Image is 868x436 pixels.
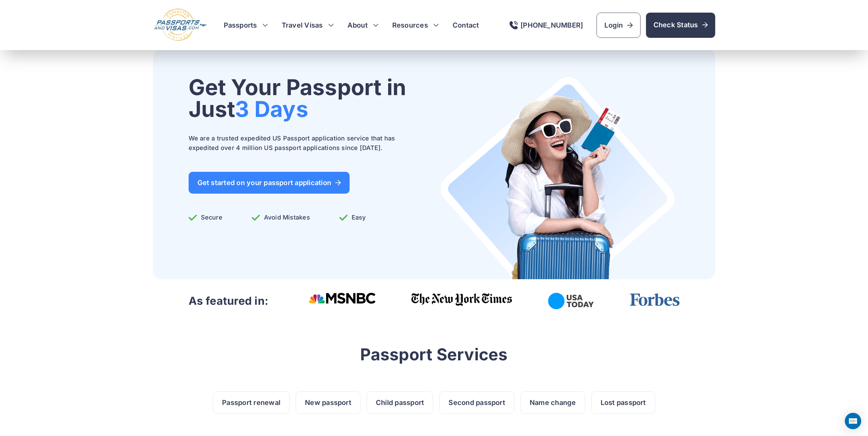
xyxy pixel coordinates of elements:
a: Get started on your passport application [189,172,350,194]
a: Name change [520,391,585,414]
img: Msnbc [309,293,376,304]
h3: Travel Visas [282,20,334,30]
span: Check Status [653,20,708,30]
h3: As featured in: [189,294,269,308]
a: About [348,20,368,30]
span: Login [604,20,632,30]
div: Open Intercom Messenger [845,413,861,429]
h1: Get Your Passport in Just [189,76,407,120]
h3: Passports [224,20,268,30]
a: Passport renewal [213,391,290,414]
img: The New York Times [411,293,513,306]
img: USA Today [548,293,594,309]
p: Avoid Mistakes [252,213,310,222]
a: Lost passport [591,391,655,414]
p: We are a trusted expedited US Passport application service that has expedited over 4 million US p... [189,134,407,153]
p: Easy [339,213,366,222]
img: Forbes [629,293,680,306]
h2: Passport Services [189,345,680,364]
a: [PHONE_NUMBER] [510,21,583,29]
a: Check Status [646,13,715,38]
img: Logo [153,8,207,42]
a: Child passport [367,391,433,414]
p: Secure [189,213,222,222]
a: Contact [453,20,479,30]
a: New passport [296,391,361,414]
a: Login [597,13,640,38]
span: 3 Days [235,96,308,122]
h3: Resources [392,20,439,30]
span: Get started on your passport application [197,179,341,186]
a: Second passport [439,391,514,414]
img: Where can I get a Passport Near Me? [440,76,675,279]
